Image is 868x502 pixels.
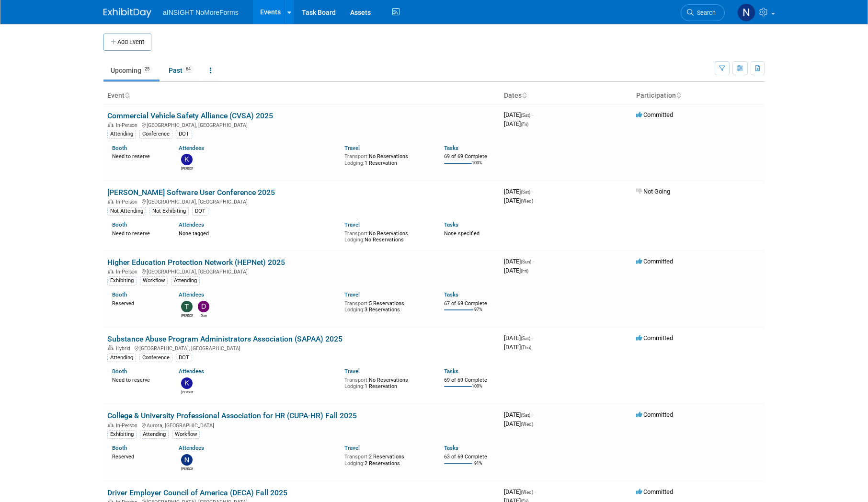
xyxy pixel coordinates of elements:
span: Search [694,9,716,16]
span: In-Person [116,422,140,429]
span: [DATE] [504,111,533,118]
div: [GEOGRAPHIC_DATA], [GEOGRAPHIC_DATA] [107,197,496,205]
div: 69 of 69 Complete [444,377,496,384]
div: None tagged [179,228,338,237]
span: Committed [636,411,673,418]
span: Committed [636,488,673,495]
a: Tasks [444,145,458,151]
span: [DATE] [504,488,536,495]
div: Workflow [172,430,200,439]
img: Dae Kim [198,301,209,312]
span: (Thu) [521,345,531,350]
div: [GEOGRAPHIC_DATA], [GEOGRAPHIC_DATA] [107,267,496,275]
div: No Reservations 1 Reservation [344,151,430,166]
div: Conference [139,354,172,362]
span: In-Person [116,269,140,275]
img: In-Person Event [108,269,114,274]
span: (Wed) [521,422,533,427]
a: Attendees [179,221,204,228]
img: Teresa Papanicolaou [181,301,193,312]
span: (Wed) [521,490,533,495]
img: Kate Silvas [181,377,193,389]
th: Dates [500,88,632,104]
div: Reserved [112,452,164,460]
span: Hybrid [116,345,133,352]
a: Attendees [179,291,204,298]
span: - [532,188,533,195]
span: Transport: [344,230,369,237]
div: Aurora, [GEOGRAPHIC_DATA] [107,421,496,429]
div: No Reservations 1 Reservation [344,375,430,390]
span: (Sat) [521,189,530,194]
span: In-Person [116,199,140,205]
span: [DATE] [504,334,533,342]
a: Travel [344,291,360,298]
span: (Fri) [521,268,528,274]
a: Driver Employer Council of America (DECA) Fall 2025 [107,488,287,497]
span: Committed [636,111,673,118]
a: Attendees [179,145,204,151]
span: Transport: [344,300,369,307]
td: 100% [472,160,482,173]
a: Travel [344,145,360,151]
div: Conference [139,130,172,138]
div: Nichole Brown [181,466,193,471]
span: - [535,488,536,495]
span: Lodging: [344,460,365,467]
div: DOT [176,130,192,138]
span: (Sat) [521,113,530,118]
span: Transport: [344,454,369,460]
span: [DATE] [504,258,534,265]
span: - [532,334,533,342]
div: Attending [171,276,200,285]
div: Reserved [112,298,164,307]
a: [PERSON_NAME] Software User Conference 2025 [107,188,275,197]
span: (Sun) [521,259,531,264]
td: 91% [474,461,482,474]
span: Lodging: [344,237,365,243]
a: Tasks [444,221,458,228]
div: No Reservations No Reservations [344,228,430,243]
span: Not Going [636,188,670,195]
span: (Fri) [521,122,528,127]
a: Commercial Vehicle Safety Alliance (CVSA) 2025 [107,111,273,120]
span: [DATE] [504,197,533,204]
img: ExhibitDay [103,8,151,18]
span: Committed [636,334,673,342]
a: Attendees [179,445,204,451]
a: Substance Abuse Program Administrators Association (SAPAA) 2025 [107,334,343,343]
div: 5 Reservations 3 Reservations [344,298,430,313]
div: Not Exhibiting [149,207,189,216]
div: [GEOGRAPHIC_DATA], [GEOGRAPHIC_DATA] [107,344,496,352]
th: Event [103,88,500,104]
div: Attending [107,130,136,138]
a: Upcoming25 [103,61,160,80]
img: Nichole Brown [737,3,755,22]
a: Booth [112,221,127,228]
span: [DATE] [504,188,533,195]
div: Not Attending [107,207,146,216]
a: Travel [344,221,360,228]
div: Kate Silvas [181,389,193,395]
div: [GEOGRAPHIC_DATA], [GEOGRAPHIC_DATA] [107,121,496,128]
div: Dae Kim [198,312,210,318]
span: [DATE] [504,343,531,351]
div: 63 of 69 Complete [444,454,496,460]
div: Attending [140,430,169,439]
span: (Sat) [521,412,530,418]
span: In-Person [116,122,140,128]
th: Participation [632,88,765,104]
a: Attendees [179,368,204,375]
a: Sort by Event Name [125,91,129,99]
a: Booth [112,368,127,375]
div: 69 of 69 Complete [444,153,496,160]
img: Nichole Brown [181,454,193,466]
span: Lodging: [344,160,365,166]
img: In-Person Event [108,122,114,127]
span: Lodging: [344,307,365,313]
div: Attending [107,354,136,362]
div: 2 Reservations 2 Reservations [344,452,430,467]
a: Higher Education Protection Network (HEPNet) 2025 [107,258,285,267]
div: Need to reserve [112,375,164,384]
a: Tasks [444,445,458,451]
